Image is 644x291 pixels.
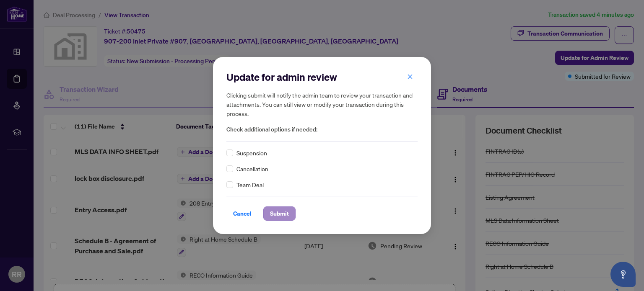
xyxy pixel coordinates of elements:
button: Submit [263,206,296,221]
span: Cancel [233,207,252,220]
span: Suspension [236,148,267,157]
h5: Clicking submit will notify the admin team to review your transaction and attachments. You can st... [226,90,418,118]
button: Cancel [226,206,258,221]
span: Check additional options if needed: [226,125,418,134]
h2: Update for admin review [226,70,418,84]
span: Submit [270,207,289,220]
button: Open asap [610,262,636,287]
span: Cancellation [236,164,268,173]
span: Team Deal [236,180,264,189]
span: close [407,74,413,80]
